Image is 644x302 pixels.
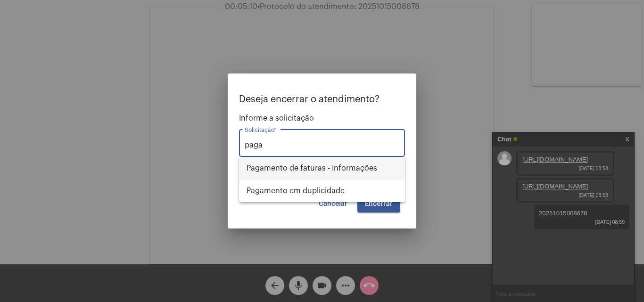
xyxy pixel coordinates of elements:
button: Encerrar [357,196,400,212]
span: Pagamento de faturas - Informações [247,157,397,180]
span: Encerrar [365,201,393,207]
button: Cancelar [311,196,355,212]
span: Cancelar [319,201,347,207]
p: Deseja encerrar o atendimento? [239,94,405,105]
span: Pagamento em duplicidade [247,180,397,202]
span: Informe a solicitação [239,114,405,122]
input: Buscar solicitação [245,141,399,149]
